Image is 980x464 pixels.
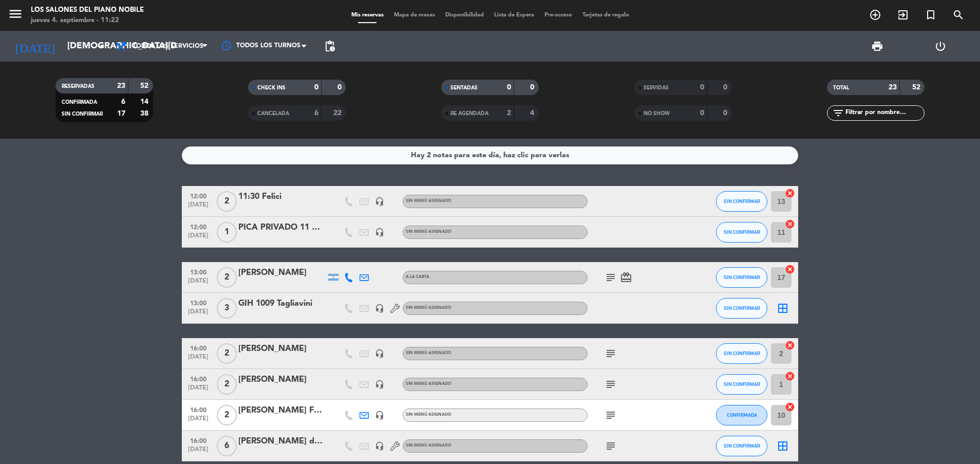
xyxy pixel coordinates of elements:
strong: 38 [140,110,150,117]
span: 12:00 [185,190,211,201]
i: subject [605,271,617,284]
button: SIN CONFIRMAR [716,298,767,319]
i: turned_in_not [925,9,937,21]
i: card_giftcard [620,271,632,284]
i: subject [605,378,617,391]
span: 2 [217,191,237,212]
strong: 17 [117,110,125,117]
span: RESERVADAS [62,84,95,89]
span: SIN CONFIRMAR [724,305,760,311]
span: 2 [217,374,237,395]
span: 16:00 [185,403,211,415]
span: Tarjetas de regalo [577,12,634,18]
i: cancel [785,188,795,198]
span: RE AGENDADA [450,111,488,116]
button: SIN CONFIRMAR [716,191,767,212]
i: cancel [785,264,795,274]
span: TOTAL [833,85,849,90]
div: Hay 2 notas para este día, haz clic para verlas [411,150,569,161]
strong: 0 [723,84,729,91]
i: headset_mic [375,441,384,451]
span: NO SHOW [644,111,670,116]
span: SENTADAS [450,85,478,90]
div: PICA PRIVADO 11 A 13HS [238,221,326,234]
span: 1 [217,222,237,243]
span: [DATE] [185,308,211,320]
span: SIN CONFIRMAR [724,229,760,235]
i: headset_mic [375,197,384,206]
i: cancel [785,371,795,381]
strong: 52 [912,84,922,91]
span: SIN CONFIRMAR [724,274,760,280]
span: [DATE] [185,232,211,244]
div: [PERSON_NAME] Fontela [PERSON_NAME] [238,404,326,417]
strong: 52 [140,82,150,89]
button: SIN CONFIRMAR [716,343,767,364]
i: exit_to_app [897,9,909,21]
i: [DATE] [8,35,62,58]
div: jueves 4. septiembre - 11:22 [31,15,144,26]
span: 2 [217,267,237,288]
div: [PERSON_NAME] [238,342,326,356]
i: headset_mic [375,380,384,389]
div: 11:30 Felici [238,190,326,203]
i: headset_mic [375,228,384,237]
span: Sin menú asignado [406,230,451,234]
strong: 6 [121,98,125,105]
strong: 6 [314,109,318,117]
span: [DATE] [185,384,211,396]
i: menu [8,6,23,22]
span: Mis reservas [346,12,389,18]
span: 3 [217,298,237,319]
strong: 14 [140,98,150,105]
span: 13:00 [185,296,211,308]
span: CHECK INS [257,85,286,90]
strong: 0 [337,84,344,91]
div: LOG OUT [909,31,972,62]
div: [PERSON_NAME] [238,266,326,280]
strong: 0 [507,84,511,91]
span: CANCELADA [257,111,289,116]
i: subject [605,347,617,360]
span: [DATE] [185,446,211,458]
span: SIN CONFIRMAR [62,112,103,117]
span: 2 [217,343,237,364]
strong: 2 [507,109,511,117]
strong: 0 [530,84,536,91]
span: 13:00 [185,266,211,277]
strong: 0 [314,84,318,91]
i: search [952,9,965,21]
i: add_circle_outline [869,9,881,21]
i: arrow_drop_down [96,40,108,52]
strong: 0 [700,84,704,91]
button: SIN CONFIRMAR [716,222,767,243]
span: Disponibilidad [440,12,489,18]
strong: 0 [700,109,704,117]
span: 16:00 [185,342,211,354]
button: SIN CONFIRMAR [716,436,767,456]
div: Los Salones del Piano Nobile [31,5,144,15]
span: print [871,40,883,52]
i: headset_mic [375,349,384,358]
i: border_all [777,440,789,452]
span: 16:00 [185,373,211,384]
span: 2 [217,405,237,425]
button: menu [8,6,23,25]
span: CONFIRMADA [727,412,757,418]
i: cancel [785,340,795,350]
i: cancel [785,219,795,229]
strong: 23 [889,84,897,91]
i: headset_mic [375,304,384,313]
strong: 22 [333,109,344,117]
strong: 4 [530,109,536,117]
span: Sin menú asignado [406,382,451,386]
span: Todos los servicios [133,43,203,50]
i: subject [605,440,617,452]
span: 6 [217,436,237,456]
span: SIN CONFIRMAR [724,198,760,204]
span: 12:00 [185,220,211,232]
span: Sin menú asignado [406,443,451,448]
input: Filtrar por nombre... [844,107,924,119]
span: Mapa de mesas [389,12,440,18]
span: Pre-acceso [539,12,577,18]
